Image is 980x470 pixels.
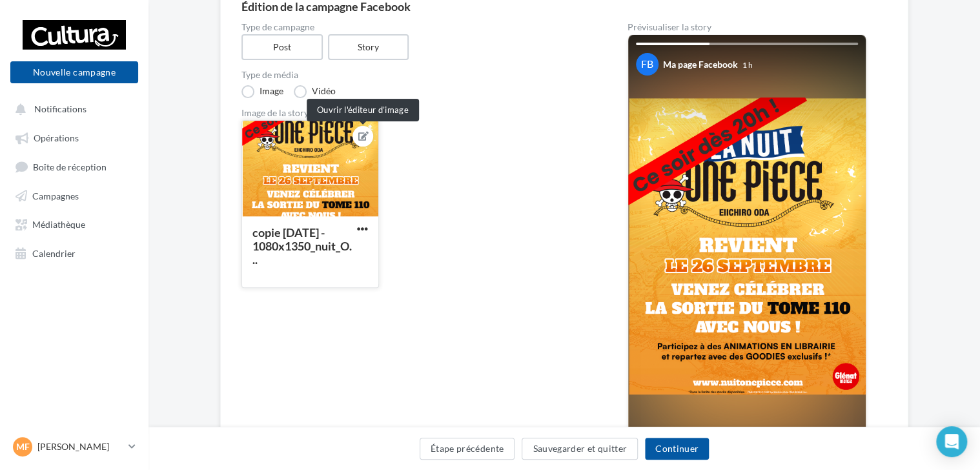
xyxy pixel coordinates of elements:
[645,438,709,460] button: Continuer
[34,103,87,114] span: Notifications
[628,97,866,394] img: Your Facebook story preview
[34,132,79,143] span: Opérations
[8,212,141,235] a: Médiathèque
[241,70,586,79] label: Type de média
[307,99,419,121] div: Ouvrir l'éditeur d’image
[936,426,967,457] div: Open Intercom Messenger
[294,85,336,98] label: Vidéo
[241,1,887,12] div: Édition de la campagne Facebook
[8,154,141,178] a: Boîte de réception
[10,61,138,83] button: Nouvelle campagne
[241,34,323,60] label: Post
[522,438,638,460] button: Sauvegarder et quitter
[8,97,136,120] button: Notifications
[663,58,738,71] div: Ma page Facebook
[328,34,409,60] label: Story
[33,161,107,172] span: Boîte de réception
[241,85,283,98] label: Image
[628,23,866,32] div: Prévisualiser la story
[37,440,123,453] p: [PERSON_NAME]
[252,225,352,267] div: copie [DATE] - 1080x1350_nuit_O...
[8,183,141,207] a: Campagnes
[10,434,138,459] a: MF [PERSON_NAME]
[742,59,753,70] div: 1 h
[32,190,79,201] span: Campagnes
[8,125,141,148] a: Opérations
[32,219,85,230] span: Médiathèque
[241,23,586,32] label: Type de campagne
[16,440,30,453] span: MF
[8,241,141,264] a: Calendrier
[32,247,76,258] span: Calendrier
[636,53,658,76] div: FB
[241,108,586,117] div: Image de la story
[420,438,515,460] button: Étape précédente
